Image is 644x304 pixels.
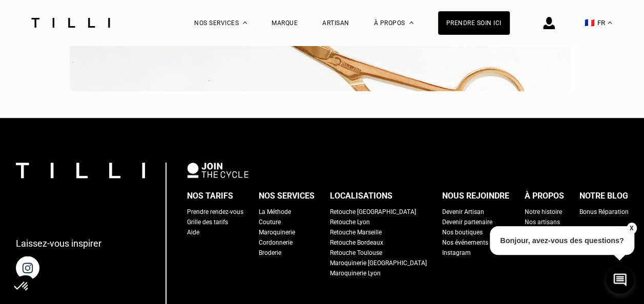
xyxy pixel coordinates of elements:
[16,163,145,179] img: logo Tilli
[442,188,509,204] div: Nous rejoindre
[490,226,634,255] p: Bonjour, avez-vous des questions?
[330,227,382,237] a: Retouche Marseille
[330,188,392,204] div: Localisations
[409,21,413,24] img: Menu déroulant à propos
[543,17,555,29] img: icône connexion
[272,19,298,27] a: Marque
[330,207,416,217] a: Retouche [GEOGRAPHIC_DATA]
[187,217,228,227] a: Grille des tarifs
[585,18,595,28] span: 🇫🇷
[330,248,382,258] a: Retouche Toulouse
[525,188,564,204] div: À propos
[579,207,629,217] a: Bonus Réparation
[442,237,488,248] a: Nos événements
[330,268,381,278] a: Maroquinerie Lyon
[525,207,562,217] a: Notre histoire
[259,237,293,248] a: Cordonnerie
[330,217,370,227] a: Retouche Lyon
[608,21,612,24] img: menu déroulant
[579,188,628,204] div: Notre blog
[438,11,510,35] a: Prendre soin ici
[187,188,233,204] div: Nos tarifs
[16,256,39,280] img: page instagram de Tilli une retoucherie à domicile
[28,18,114,28] img: Logo du service de couturière Tilli
[442,248,471,258] a: Instagram
[330,237,383,248] a: Retouche Bordeaux
[330,258,427,268] a: Maroquinerie [GEOGRAPHIC_DATA]
[243,21,247,24] img: Menu déroulant
[187,163,248,178] img: logo Join The Cycle
[16,238,101,249] p: Laissez-vous inspirer
[187,207,243,217] a: Prendre rendez-vous
[626,223,636,234] button: X
[259,227,295,237] a: Maroquinerie
[442,217,492,227] a: Devenir partenaire
[187,227,199,237] a: Aide
[442,207,484,217] a: Devenir Artisan
[259,188,315,204] div: Nos services
[442,227,483,237] a: Nos boutiques
[259,248,281,258] a: Broderie
[259,207,291,217] a: La Méthode
[259,217,281,227] a: Couture
[322,19,349,27] a: Artisan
